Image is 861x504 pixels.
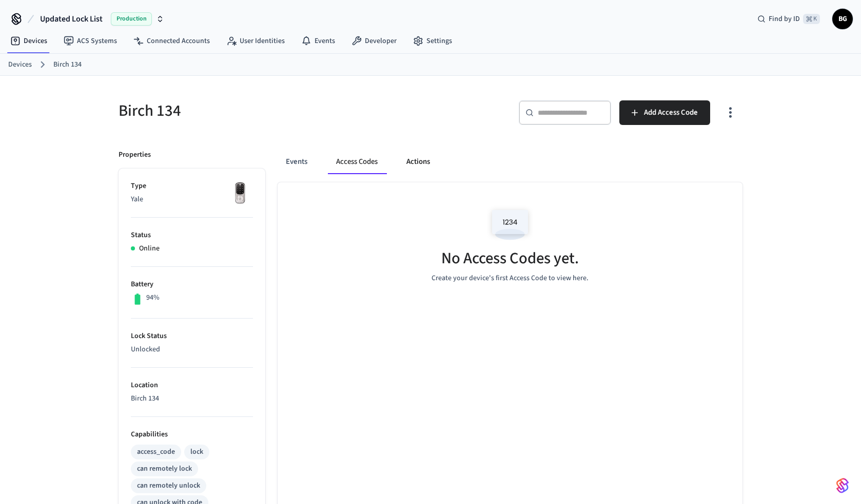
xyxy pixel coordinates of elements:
[441,248,579,269] h5: No Access Codes yet.
[619,100,710,125] button: Add Access Code
[137,447,175,457] div: access_code
[769,14,800,24] span: Find by ID
[190,447,203,457] div: lock
[131,194,253,205] p: Yale
[293,32,343,50] a: Events
[40,13,103,25] span: Updated Lock List
[328,150,386,174] button: Access Codes
[405,32,460,50] a: Settings
[398,150,438,174] button: Actions
[644,106,698,119] span: Add Access Code
[131,380,253,391] p: Location
[131,429,253,440] p: Capabilities
[218,32,293,50] a: User Identities
[803,14,820,24] span: ⌘ K
[137,480,200,491] div: can remotely unlock
[119,100,424,121] h5: Birch 134
[53,59,82,70] a: Birch 134
[137,464,192,474] div: can remotely lock
[139,243,160,254] p: Online
[8,59,32,70] a: Devices
[131,331,253,342] p: Lock Status
[432,273,589,284] p: Create your device's first Access Code to view here.
[833,10,852,28] span: BG
[487,203,533,246] img: Access Codes Empty State
[131,393,253,404] p: Birch 134
[119,150,151,160] p: Properties
[227,181,253,206] img: Yale Assure Touchscreen Wifi Smart Lock, Satin Nickel, Front
[2,32,55,50] a: Devices
[836,477,849,494] img: SeamLogoGradient.69752ec5.svg
[131,230,253,241] p: Status
[131,279,253,290] p: Battery
[131,181,253,192] p: Type
[125,32,218,50] a: Connected Accounts
[832,9,853,29] button: BG
[146,292,160,303] p: 94%
[278,150,316,174] button: Events
[55,32,125,50] a: ACS Systems
[278,150,742,174] div: ant example
[749,10,828,28] div: Find by ID⌘ K
[111,12,152,26] span: Production
[343,32,405,50] a: Developer
[131,344,253,355] p: Unlocked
